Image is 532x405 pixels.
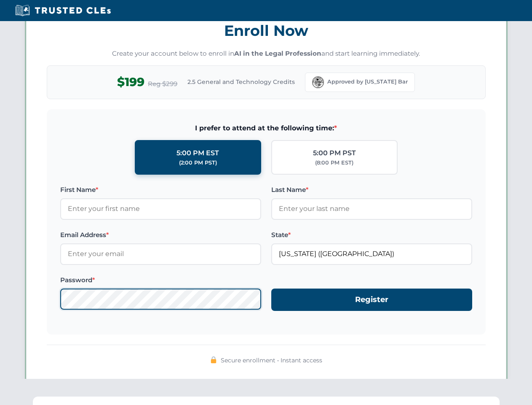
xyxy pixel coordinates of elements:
[47,49,486,59] p: Create your account below to enroll in and start learning immediately.
[210,356,217,363] img: 🔒
[60,243,261,265] input: Enter your email
[315,159,353,167] div: (8:00 PM EST)
[313,148,356,159] div: 5:00 PM PST
[271,230,472,240] label: State
[60,185,261,195] label: First Name
[60,230,261,240] label: Email Address
[179,159,217,167] div: (2:00 PM PST)
[187,77,295,86] span: 2.5 General and Technology Credits
[148,79,177,89] span: Reg $299
[13,4,113,17] img: Trusted CLEs
[271,243,472,265] input: Florida (FL)
[234,49,321,57] strong: AI in the Legal Profession
[271,198,472,219] input: Enter your last name
[60,275,261,285] label: Password
[271,185,472,195] label: Last Name
[60,123,472,134] span: I prefer to attend at the following time:
[312,76,324,88] img: Florida Bar
[221,356,322,365] span: Secure enrollment • Instant access
[47,17,486,44] h3: Enroll Now
[176,148,219,159] div: 5:00 PM EST
[327,78,408,86] span: Approved by [US_STATE] Bar
[60,198,261,219] input: Enter your first name
[117,73,144,92] span: $199
[271,289,472,311] button: Register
